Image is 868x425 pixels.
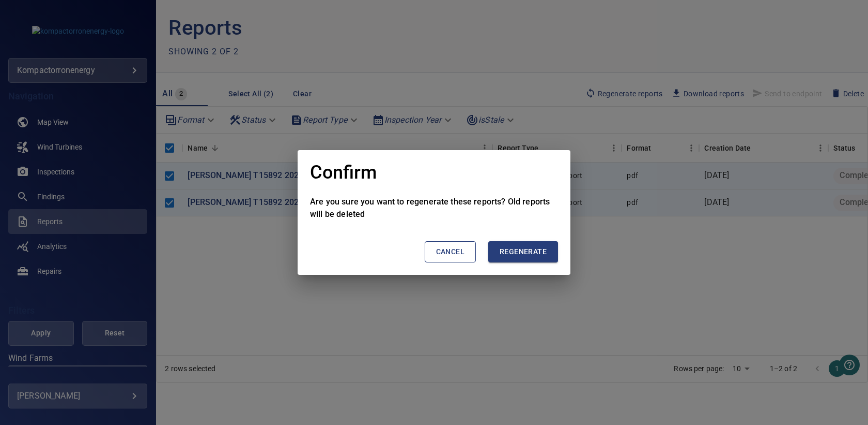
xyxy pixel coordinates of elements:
h1: Confirm [310,163,377,183]
button: Regenerate [488,241,558,262]
button: Cancel [425,241,476,262]
span: Cancel [436,245,464,258]
p: Are you sure you want to regenerate these reports? Old reports will be deleted [310,196,558,221]
span: Regenerate [500,245,547,258]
